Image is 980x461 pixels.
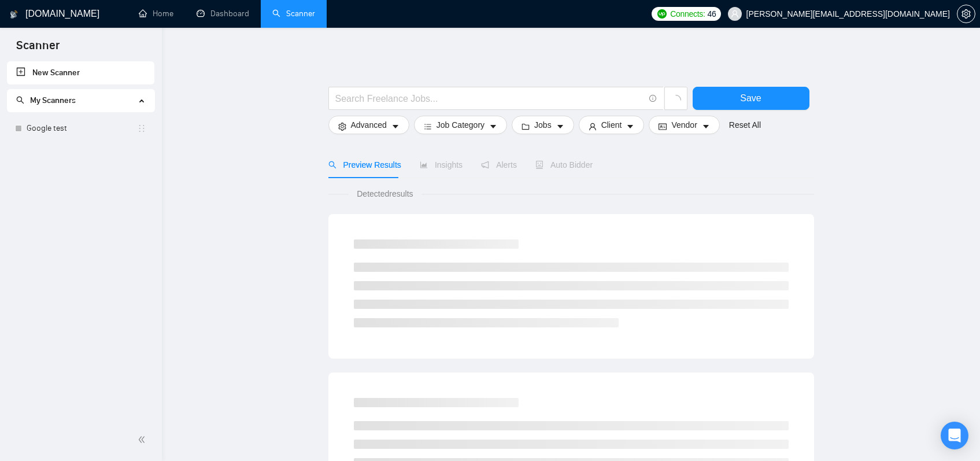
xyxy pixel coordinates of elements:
[139,9,173,19] a: homeHome
[512,116,574,134] button: folderJobscaret-down
[556,122,564,131] span: caret-down
[522,122,530,131] span: folder
[138,434,149,445] span: double-left
[16,96,24,104] span: search
[957,5,975,23] button: setting
[489,122,497,131] span: caret-down
[328,161,336,169] span: search
[670,8,705,20] span: Connects:
[481,161,489,169] span: notification
[272,9,315,19] a: searchScanner
[659,122,667,131] span: idcard
[729,119,761,131] a: Reset All
[649,95,657,102] span: info-circle
[328,160,401,169] span: Preview Results
[7,61,154,84] li: New Scanner
[7,117,154,140] li: Google test
[626,122,634,131] span: caret-down
[27,117,137,140] a: Google test
[10,5,18,24] img: logo
[693,87,809,110] button: Save
[957,9,975,19] a: setting
[957,9,975,19] span: setting
[589,122,597,131] span: user
[137,124,146,133] span: holder
[535,161,543,169] span: robot
[16,61,145,84] a: New Scanner
[420,161,428,169] span: area-chart
[941,422,968,449] div: Open Intercom Messenger
[671,119,697,131] span: Vendor
[335,91,644,106] input: Search Freelance Jobs...
[579,116,645,134] button: userClientcaret-down
[414,116,507,134] button: barsJob Categorycaret-down
[702,122,710,131] span: caret-down
[657,9,667,19] img: upwork-logo.png
[481,160,517,169] span: Alerts
[437,119,485,131] span: Job Category
[391,122,400,131] span: caret-down
[649,116,719,134] button: idcardVendorcaret-down
[731,10,739,18] span: user
[16,95,76,105] span: My Scanners
[349,187,421,200] span: Detected results
[601,119,622,131] span: Client
[420,160,463,169] span: Insights
[338,122,346,131] span: setting
[535,160,593,169] span: Auto Bidder
[30,95,76,105] span: My Scanners
[351,119,387,131] span: Advanced
[424,122,432,131] span: bars
[740,91,761,105] span: Save
[197,9,249,19] a: dashboardDashboard
[671,95,681,105] span: loading
[328,116,409,134] button: settingAdvancedcaret-down
[708,8,716,20] span: 46
[7,37,69,61] span: Scanner
[534,119,552,131] span: Jobs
